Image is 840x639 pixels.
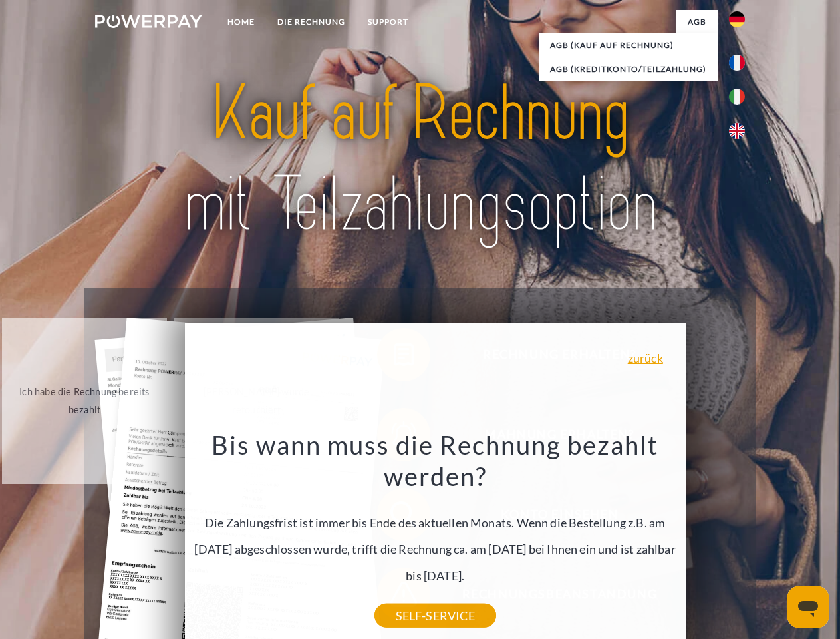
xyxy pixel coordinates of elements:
[10,383,160,419] div: Ich habe die Rechnung bereits bezahlt
[729,123,745,139] img: en
[192,429,678,616] div: Die Zahlungsfrist ist immer bis Ende des aktuellen Monats. Wenn die Bestellung z.B. am [DATE] abg...
[787,586,829,628] iframe: Schaltfläche zum Öffnen des Messaging-Fensters
[356,10,420,34] a: SUPPORT
[127,64,713,255] img: title-powerpay_de.svg
[729,89,745,105] img: it
[729,55,745,71] img: fr
[374,604,496,628] a: SELF-SERVICE
[192,429,678,493] h3: Bis wann muss die Rechnung bezahlt werden?
[266,10,356,34] a: DIE RECHNUNG
[216,10,266,34] a: Home
[539,57,718,81] a: AGB (Kreditkonto/Teilzahlung)
[729,11,745,27] img: de
[95,15,202,28] img: logo-powerpay-white.svg
[676,10,718,34] a: agb
[628,352,663,364] a: zurück
[539,33,718,57] a: AGB (Kauf auf Rechnung)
